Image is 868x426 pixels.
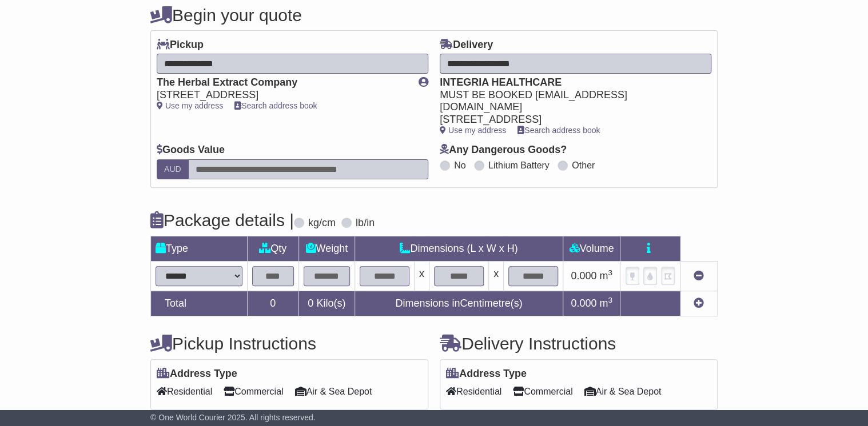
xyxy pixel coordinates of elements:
[157,159,189,179] label: AUD
[440,126,506,135] a: Use my address
[414,261,429,291] td: x
[488,261,503,291] td: x
[356,217,375,230] label: lb/in
[572,160,595,171] label: Other
[298,291,355,316] td: Kilo(s)
[355,236,563,261] td: Dimensions (L x W x H)
[234,101,317,110] a: Search address book
[584,383,662,400] span: Air & Sea Depot
[694,270,704,282] a: Remove this item
[151,291,248,316] td: Total
[446,383,501,400] span: Residential
[150,413,316,422] span: © One World Courier 2025. All rights reserved.
[694,298,704,309] a: Add new item
[440,144,567,156] label: Any Dangerous Goods?
[150,211,294,230] h4: Package details |
[150,6,718,25] h4: Begin your quote
[355,291,563,316] td: Dimensions in Centimetre(s)
[513,383,572,400] span: Commercial
[308,298,313,309] span: 0
[440,89,700,114] div: MUST BE BOOKED [EMAIL_ADDRESS][DOMAIN_NAME]
[151,236,248,261] td: Type
[157,383,212,400] span: Residential
[247,291,298,316] td: 0
[157,77,407,89] div: The Herbal Extract Company
[440,39,493,51] label: Delivery
[157,89,407,102] div: [STREET_ADDRESS]
[440,334,718,353] h4: Delivery Instructions
[440,77,700,89] div: INTEGRIA HEALTHCARE
[295,383,372,400] span: Air & Sea Depot
[599,270,612,282] span: m
[488,160,550,171] label: Lithium Battery
[308,217,336,230] label: kg/cm
[247,236,298,261] td: Qty
[440,114,700,126] div: [STREET_ADDRESS]
[608,268,612,277] sup: 3
[298,236,355,261] td: Weight
[150,334,428,353] h4: Pickup Instructions
[224,383,283,400] span: Commercial
[157,39,204,51] label: Pickup
[608,296,612,304] sup: 3
[454,160,465,171] label: No
[571,270,596,282] span: 0.000
[157,101,223,110] a: Use my address
[517,126,600,135] a: Search address book
[571,298,596,309] span: 0.000
[563,236,620,261] td: Volume
[157,144,225,156] label: Goods Value
[446,368,527,380] label: Address Type
[157,368,237,380] label: Address Type
[599,298,612,309] span: m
